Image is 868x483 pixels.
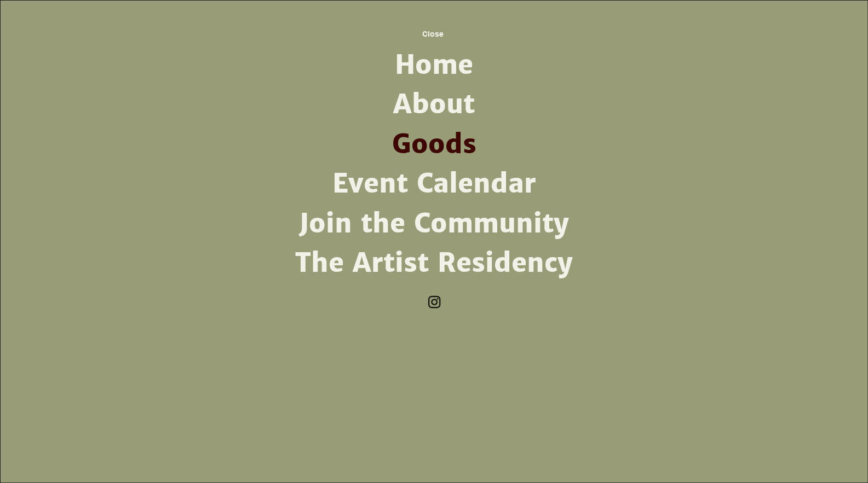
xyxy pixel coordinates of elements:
[291,45,577,283] nav: Site
[291,164,577,203] a: Event Calendar
[404,22,463,45] button: Close
[291,204,577,243] a: Join the Community
[422,30,444,38] span: Close
[291,125,577,164] a: Goods
[291,45,577,85] a: Home
[291,243,577,283] a: The Artist Residency
[426,294,442,310] img: Instagram
[426,294,442,310] ul: Social Bar
[291,85,577,124] a: About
